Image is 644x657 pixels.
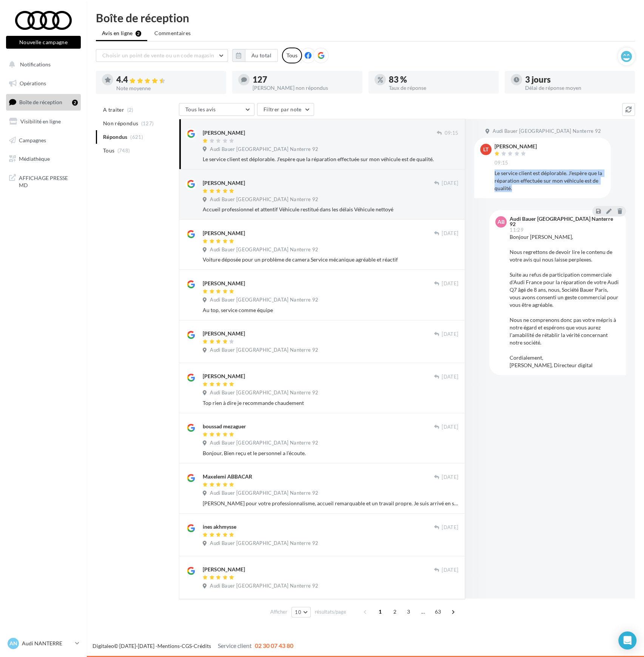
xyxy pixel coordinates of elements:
[291,607,311,617] button: 10
[5,170,82,192] a: AFFICHAGE PRESSE MD
[498,218,505,226] span: AB
[22,640,72,647] p: Audi NANTERRE
[295,609,301,615] span: 10
[116,75,220,84] div: 4.4
[442,180,458,187] span: [DATE]
[389,85,493,91] div: Taux de réponse
[6,636,81,651] a: AN Audi NANTERRE
[103,120,138,127] span: Non répondus
[203,330,245,337] div: [PERSON_NAME]
[9,640,17,647] span: AN
[442,280,458,287] span: [DATE]
[495,169,605,192] div: Le service client est déplorable. J'espère que la réparation effectuée sur mon véhicule est de qu...
[5,94,82,110] a: Boîte de réception2
[210,196,318,203] span: Audi Bauer [GEOGRAPHIC_DATA] Nanterre 92
[203,473,252,480] div: Maxelemi ABBACAR
[218,642,252,649] span: Service client
[5,132,82,148] a: Campagnes
[203,523,236,531] div: ines akhmysse
[210,490,318,497] span: Audi Bauer [GEOGRAPHIC_DATA] Nanterre 92
[5,114,82,129] a: Visibilité en ligne
[203,306,458,314] div: Au top, service comme équipe
[19,173,78,189] span: AFFICHAGE PRESSE MD
[19,137,46,143] span: Campagnes
[442,524,458,531] span: [DATE]
[257,103,314,116] button: Filtrer par note
[5,151,82,167] a: Médiathèque
[442,230,458,237] span: [DATE]
[210,540,318,547] span: Audi Bauer [GEOGRAPHIC_DATA] Nanterre 92
[203,449,458,457] div: Bonjour, Bien reçu et le personnel a l’écoute.
[203,129,245,137] div: [PERSON_NAME]
[210,146,318,153] span: Audi Bauer [GEOGRAPHIC_DATA] Nanterre 92
[141,120,154,126] span: (127)
[20,118,61,125] span: Visibilité en ligne
[203,399,458,407] div: Top rien à dire je recommande chaudement
[210,440,318,446] span: Audi Bauer [GEOGRAPHIC_DATA] Nanterre 92
[5,57,79,72] button: Notifications
[210,297,318,303] span: Audi Bauer [GEOGRAPHIC_DATA] Nanterre 92
[255,642,293,649] span: 02 30 07 43 80
[483,146,488,153] span: LT
[203,423,246,430] div: boussad mezaguer
[203,280,245,287] div: [PERSON_NAME]
[495,144,537,149] div: [PERSON_NAME]
[103,106,124,114] span: A traiter
[442,567,458,574] span: [DATE]
[525,85,629,91] div: Délai de réponse moyen
[6,36,81,49] button: Nouvelle campagne
[102,52,214,58] span: Choisir un point de vente ou un code magasin
[493,128,601,135] span: Audi Bauer [GEOGRAPHIC_DATA] Nanterre 92
[389,606,401,618] span: 2
[117,148,130,154] span: (748)
[203,229,245,237] div: [PERSON_NAME]
[92,643,293,649] span: © [DATE]-[DATE] - - -
[389,75,493,84] div: 83 %
[116,86,220,91] div: Note moyenne
[20,61,51,68] span: Notifications
[203,155,458,163] div: Le service client est déplorable. J'espère que la réparation effectuée sur mon véhicule est de qu...
[442,374,458,380] span: [DATE]
[232,49,278,62] button: Au total
[5,75,82,91] a: Opérations
[203,179,245,187] div: [PERSON_NAME]
[19,99,62,105] span: Boîte de réception
[618,631,636,649] div: Open Intercom Messenger
[127,107,134,113] span: (2)
[432,606,444,618] span: 63
[495,160,508,166] span: 09:15
[92,643,114,649] a: Digitaleo
[245,49,278,62] button: Au total
[96,12,635,23] div: Boîte de réception
[194,643,211,649] a: Crédits
[154,29,191,37] span: Commentaires
[442,331,458,338] span: [DATE]
[179,103,254,116] button: Tous les avis
[203,566,245,573] div: [PERSON_NAME]
[282,48,302,63] div: Tous
[525,75,629,84] div: 3 jours
[444,130,458,137] span: 09:15
[253,75,356,84] div: 127
[510,233,620,369] div: Bonjour [PERSON_NAME], Nous regrettons de devoir lire le contenu de votre avis qui nous laisse pe...
[374,606,386,618] span: 1
[210,583,318,589] span: Audi Bauer [GEOGRAPHIC_DATA] Nanterre 92
[210,389,318,396] span: Audi Bauer [GEOGRAPHIC_DATA] Nanterre 92
[182,643,192,649] a: CGS
[72,100,78,106] div: 2
[203,206,458,213] div: Accueil professionnel et attentif Véhicule restitué dans les délais Véhicule nettoyé
[510,216,618,227] div: Audi Bauer [GEOGRAPHIC_DATA] Nanterre 92
[442,424,458,431] span: [DATE]
[402,606,414,618] span: 3
[253,85,356,91] div: [PERSON_NAME] non répondus
[442,474,458,481] span: [DATE]
[210,347,318,354] span: Audi Bauer [GEOGRAPHIC_DATA] Nanterre 92
[157,643,180,649] a: Mentions
[20,80,46,86] span: Opérations
[417,606,429,618] span: ...
[96,49,228,62] button: Choisir un point de vente ou un code magasin
[210,246,318,253] span: Audi Bauer [GEOGRAPHIC_DATA] Nanterre 92
[203,372,245,380] div: [PERSON_NAME]
[270,608,287,615] span: Afficher
[19,155,50,162] span: Médiathèque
